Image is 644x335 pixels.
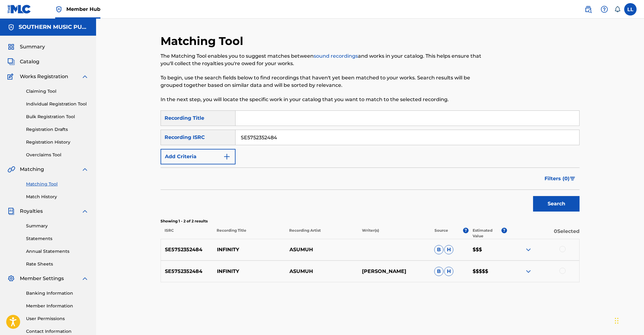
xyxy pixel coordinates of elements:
img: expand [81,208,89,215]
img: search [584,6,592,13]
img: Matching [7,166,15,173]
p: $$$$$ [469,268,507,275]
div: Drag [615,311,619,330]
img: expand [525,268,532,275]
img: expand [525,246,532,253]
img: expand [81,73,89,80]
p: Recording Title [213,228,285,239]
a: Claiming Tool [26,88,89,95]
span: Royalties [20,208,43,215]
p: ASUMUH [285,268,358,275]
iframe: Resource Center [627,227,644,278]
a: User Permissions [26,315,89,322]
img: 9d2ae6d4665cec9f34b9.svg [223,153,231,160]
p: INFINITY [213,246,285,253]
p: In the next step, you will locate the specific work in your catalog that you want to match to the... [161,96,483,103]
div: User Menu [624,3,637,16]
a: Annual Statements [26,248,89,255]
img: Summary [7,43,15,51]
p: Writer(s) [358,228,430,239]
img: MLC Logo [7,5,31,14]
p: SE5752352484 [161,268,213,275]
a: Summary [26,223,89,229]
a: Contact Information [26,328,89,335]
form: Search Form [161,110,580,215]
a: SummarySummary [7,43,45,51]
p: ASUMUH [285,246,358,253]
a: Member Information [26,303,89,309]
img: Top Rightsholder [55,6,63,13]
p: INFINITY [213,268,285,275]
span: Member Settings [20,275,64,282]
span: B [434,267,443,276]
p: SE5752352484 [161,246,213,253]
p: The Matching Tool enables you to suggest matches between and works in your catalog. This helps en... [161,52,483,67]
img: Royalties [7,208,15,215]
img: Accounts [7,24,15,31]
a: Individual Registration Tool [26,101,89,107]
button: Search [533,196,580,212]
a: sound recordings [314,53,358,59]
img: Works Registration [7,73,15,80]
a: Registration History [26,139,89,145]
a: Banking Information [26,290,89,297]
button: Filters (0) [541,171,580,186]
img: help [601,6,608,13]
div: Help [598,3,611,16]
a: Matching Tool [26,181,89,187]
span: H [444,267,453,276]
a: Public Search [582,3,594,16]
div: Notifications [614,6,620,12]
img: expand [81,166,89,173]
span: ? [463,228,469,233]
span: Filters ( 0 ) [545,175,570,182]
span: Member Hub [66,6,100,13]
span: Works Registration [20,73,68,80]
p: Source [434,228,448,239]
p: Recording Artist [285,228,358,239]
span: ? [501,228,507,233]
span: H [444,245,453,254]
p: Estimated Value [473,228,501,239]
p: [PERSON_NAME] [358,268,430,275]
span: Matching [20,166,44,173]
a: Statements [26,235,89,242]
img: Catalog [7,58,15,65]
img: expand [81,275,89,282]
span: Catalog [20,58,39,65]
img: filter [570,177,575,181]
p: Showing 1 - 2 of 2 results [161,218,580,224]
button: Add Criteria [161,149,236,164]
h2: Matching Tool [161,34,246,48]
a: Match History [26,194,89,200]
p: ISRC [161,228,213,239]
a: Rate Sheets [26,261,89,267]
iframe: Chat Widget [613,305,644,335]
p: $$$ [469,246,507,253]
img: Member Settings [7,275,15,282]
p: To begin, use the search fields below to find recordings that haven't yet been matched to your wo... [161,74,483,89]
a: Registration Drafts [26,126,89,133]
span: B [434,245,443,254]
p: 0 Selected [507,228,580,239]
a: Overclaims Tool [26,152,89,158]
a: Bulk Registration Tool [26,114,89,120]
span: Summary [20,43,45,51]
a: CatalogCatalog [7,58,39,65]
h5: SOUTHERN MUSIC PUB CO INC [19,24,89,31]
